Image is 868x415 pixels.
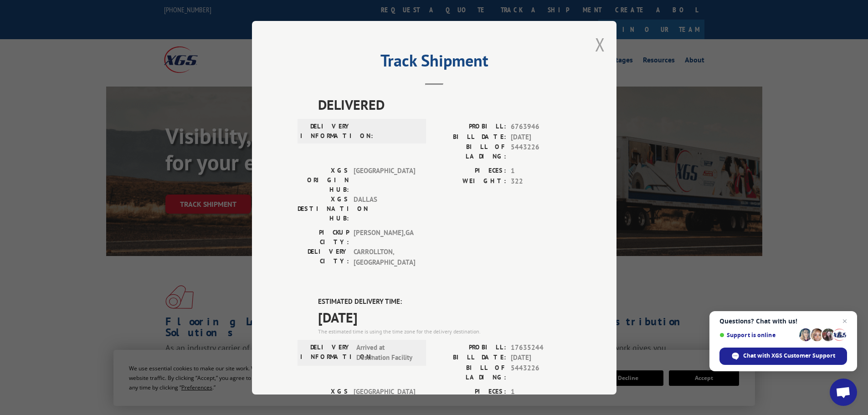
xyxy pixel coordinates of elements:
span: DELIVERED [318,94,571,115]
label: XGS ORIGIN HUB: [298,386,349,415]
span: CARROLLTON , [GEOGRAPHIC_DATA] [354,247,415,267]
label: ESTIMATED DELIVERY TIME: [318,297,571,307]
span: Support is online [719,332,796,338]
span: 17635244 [511,342,571,353]
label: DELIVERY CITY: [298,247,349,267]
label: XGS ORIGIN HUB: [298,166,349,195]
label: PIECES: [434,386,506,397]
label: PICKUP CITY: [298,228,349,247]
label: BILL OF LADING: [434,142,506,161]
span: Questions? Chat with us! [719,318,847,325]
span: Close chat [839,316,850,327]
label: BILL DATE: [434,353,506,363]
span: 322 [511,176,571,186]
label: DELIVERY INFORMATION: [300,342,352,363]
span: 5443226 [511,142,571,161]
span: Chat with XGS Customer Support [743,352,835,360]
label: BILL DATE: [434,132,506,142]
label: DELIVERY INFORMATION: [300,122,352,141]
label: PROBILL: [434,342,506,353]
div: Chat with XGS Customer Support [719,348,847,365]
button: Close modal [595,32,605,56]
label: PROBILL: [434,122,506,132]
span: [DATE] [511,353,571,363]
span: 6763946 [511,122,571,132]
label: BILL OF LADING: [434,363,506,382]
h2: Track Shipment [298,54,571,72]
span: 5443226 [511,363,571,382]
div: Open chat [830,379,857,406]
span: [DATE] [318,307,571,327]
div: The estimated time is using the time zone for the delivery destination. [318,327,571,335]
label: WEIGHT: [434,176,506,186]
span: 1 [511,386,571,397]
label: PIECES: [434,166,506,176]
span: Arrived at Destination Facility [356,342,418,363]
label: XGS DESTINATION HUB: [298,195,349,223]
span: 1 [511,166,571,176]
span: [PERSON_NAME] , GA [354,228,415,247]
span: DALLAS [354,195,415,223]
span: [GEOGRAPHIC_DATA] [354,386,415,415]
span: [GEOGRAPHIC_DATA] [354,166,415,195]
span: [DATE] [511,132,571,142]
